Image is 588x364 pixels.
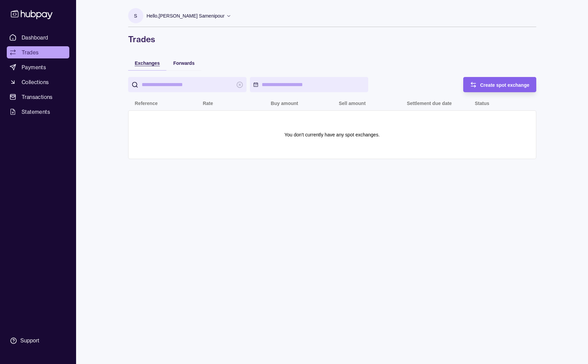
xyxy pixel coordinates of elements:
div: Support [20,337,39,344]
span: Forwards [173,60,194,66]
span: Statements [22,108,50,116]
a: Support [7,334,69,348]
p: You don't currently have any spot exchanges. [284,131,380,138]
a: Statements [7,106,69,118]
p: Sell amount [339,101,366,106]
p: Buy amount [271,101,298,106]
p: Rate [203,101,213,106]
h1: Trades [128,34,536,45]
p: Status [475,101,489,106]
input: search [142,77,233,92]
a: Transactions [7,91,69,103]
span: Exchanges [135,60,160,66]
span: Collections [22,78,49,86]
a: Trades [7,46,69,58]
span: Trades [22,48,39,56]
span: Payments [22,63,46,71]
span: Create spot exchange [480,82,530,88]
p: Hello, [PERSON_NAME] Samenipour [147,12,225,20]
p: Reference [135,101,158,106]
button: Create spot exchange [463,77,536,92]
a: Dashboard [7,31,69,44]
a: Payments [7,61,69,73]
span: Dashboard [22,33,48,42]
a: Collections [7,76,69,88]
span: Transactions [22,93,53,101]
p: S [134,12,137,20]
p: Settlement due date [407,101,452,106]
